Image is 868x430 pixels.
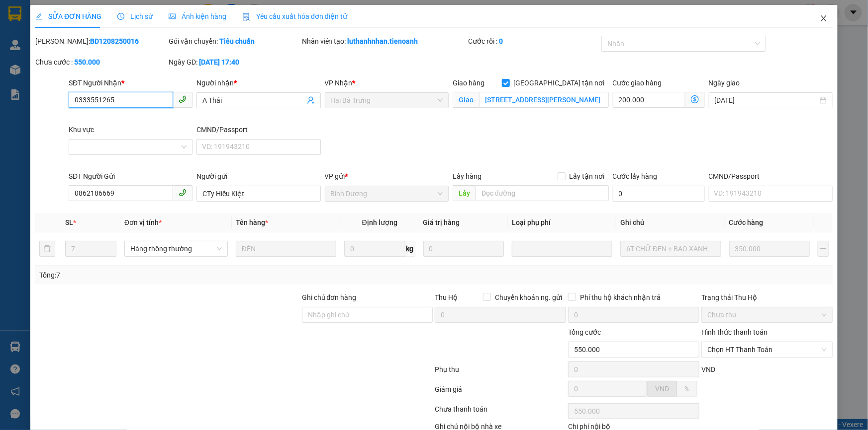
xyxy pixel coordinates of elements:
span: Thu Hộ [435,293,458,301]
button: delete [39,241,55,257]
span: SL [65,218,73,226]
b: 550.000 [74,58,100,66]
span: Lấy tận nơi [566,171,609,182]
div: Ngày GD: [169,57,300,68]
span: SỬA ĐƠN HÀNG [35,12,101,20]
span: kg [405,241,415,257]
span: Định lượng [362,218,397,226]
b: luthanhnhan.tienoanh [348,37,418,45]
input: Cước lấy hàng [613,186,705,202]
label: Hình thức thanh toán [701,328,768,336]
span: Phí thu hộ khách nhận trả [576,292,665,303]
span: VP Gửi: Bình Dương [4,37,49,42]
span: VND [701,365,715,373]
div: SĐT Người Gửi [69,171,193,182]
label: Ghi chú đơn hàng [302,293,357,301]
span: Lấy [453,185,476,201]
span: ĐC: 660 [GEOGRAPHIC_DATA], [GEOGRAPHIC_DATA] [4,44,74,54]
span: Yêu cầu xuất hóa đơn điện tử [242,12,347,20]
th: Ghi chú [616,213,725,232]
span: Lấy hàng [453,172,482,180]
div: CMND/Passport [196,124,320,135]
b: [DATE] 17:40 [199,58,239,66]
span: Cước hàng [729,218,764,226]
strong: 1900 633 614 [67,24,109,32]
input: Cước giao hàng [613,92,685,108]
span: ĐC: [STREET_ADDRESS] BMT [76,46,143,51]
span: phone [179,189,187,197]
b: Tiêu chuẩn [219,37,255,45]
div: VP gửi [325,171,449,182]
span: ---------------------------------------------- [21,65,128,72]
div: Khu vực [69,124,193,135]
div: Người nhận [196,77,320,88]
span: phone [179,95,187,103]
div: SĐT Người Nhận [69,77,193,88]
span: Giao hàng [453,79,484,87]
span: [GEOGRAPHIC_DATA] tận nơi [510,77,609,88]
img: icon [242,13,250,21]
input: Ghi chú đơn hàng [302,307,433,323]
div: [PERSON_NAME]: [35,36,167,47]
span: % [684,385,689,393]
span: Bình Dương [331,186,443,201]
div: Trạng thái Thu Hộ [701,292,833,303]
input: 0 [729,241,810,257]
span: user-add [307,96,315,104]
button: plus [818,241,829,257]
input: Ghi Chú [620,241,721,257]
b: BD1208250016 [90,37,139,45]
div: Nhân viên tạo: [302,36,467,47]
span: Hàng thông thường [130,241,222,256]
div: Tổng: 7 [39,270,335,281]
span: Tổng cước [568,328,601,336]
span: Tên hàng [236,218,268,226]
div: Chưa cước : [35,57,167,68]
span: GỬI KHÁCH HÀNG [45,74,104,81]
div: Người gửi [196,171,320,182]
span: Giá trị hàng [423,218,460,226]
img: logo [4,6,29,31]
span: VP Nhận [325,79,353,87]
b: 0 [499,37,503,45]
span: Chưa thu [707,307,827,322]
input: Dọc đường [476,185,609,201]
span: Ảnh kiện hàng [169,12,226,20]
span: Chọn HT Thanh Toán [707,342,827,357]
span: VND [655,385,669,393]
button: Close [810,5,838,33]
input: Ngày giao [715,95,818,106]
span: Đơn vị tính [124,218,162,226]
label: Cước giao hàng [613,79,662,87]
div: Phụ thu [434,364,568,381]
span: dollar-circle [691,95,699,103]
div: Chưa thanh toán [434,404,568,421]
input: VD: Bàn, Ghế [236,241,336,257]
input: Giao tận nơi [479,92,609,108]
span: Hai Bà Trưng [331,93,443,108]
span: VP Nhận: Hai Bà Trưng [76,37,127,42]
label: Ngày giao [709,79,740,87]
span: Lịch sử [117,12,153,20]
input: 0 [423,241,504,257]
span: Giao [453,92,479,108]
div: Cước rồi : [468,36,599,47]
span: edit [35,13,42,20]
strong: NHẬN HÀNG NHANH - GIAO TỐC HÀNH [39,16,138,23]
span: picture [169,13,176,20]
span: CTY TNHH DLVT TIẾN OANH [37,5,139,15]
div: Giảm giá [434,384,568,401]
span: Chuyển khoản ng. gửi [491,292,566,303]
th: Loại phụ phí [508,213,616,232]
span: ĐT:0789 629 629 [4,56,40,61]
div: Gói vận chuyển: [169,36,300,47]
span: ĐT: 0935371718 [76,56,110,61]
div: CMND/Passport [709,171,833,182]
span: close [820,14,828,22]
span: clock-circle [117,13,124,20]
label: Cước lấy hàng [613,172,658,180]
